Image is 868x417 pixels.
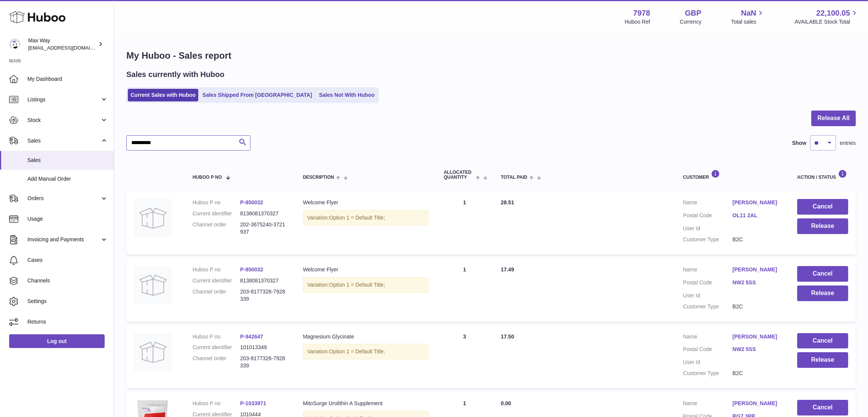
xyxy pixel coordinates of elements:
[240,334,263,340] a: P-942647
[9,38,21,50] img: Max@LongevityBox.co.uk
[797,218,848,234] button: Release
[27,195,100,202] span: Orders
[193,277,240,284] dt: Current identifier
[733,236,782,243] dd: B2C
[683,370,733,377] dt: Customer Type
[240,199,263,205] a: P-850032
[733,346,782,353] a: NW2 5SS
[134,199,172,237] img: no-photo.jpg
[816,8,850,18] span: 22,100.05
[329,282,385,288] span: Option 1 = Default Title;
[193,400,240,407] dt: Huboo P no
[27,175,108,183] span: Add Manual Order
[303,277,428,293] div: Variation:
[797,170,848,180] div: Action / Status
[683,279,733,288] dt: Postal Code
[27,318,108,326] span: Returns
[683,333,733,342] dt: Name
[731,18,765,26] span: Total sales
[240,400,266,406] a: P-1033971
[683,359,733,366] dt: User Id
[27,137,100,144] span: Sales
[28,37,97,51] div: Max Way
[501,400,511,406] span: 0.00
[683,292,733,299] dt: User Id
[683,212,733,221] dt: Postal Code
[733,370,782,377] dd: B2C
[200,89,315,101] a: Sales Shipped From [GEOGRAPHIC_DATA]
[27,215,108,223] span: Usage
[733,279,782,286] a: NW2 5SS
[126,69,225,80] h2: Sales currently with Huboo
[683,199,733,208] dt: Name
[193,221,240,236] dt: Channel order
[683,266,733,275] dt: Name
[193,344,240,351] dt: Current identifier
[625,18,650,26] div: Huboo Ref
[436,326,493,389] td: 3
[683,225,733,232] dt: User Id
[193,210,240,217] dt: Current identifier
[240,355,288,369] dd: 203-8177326-7928339
[795,8,859,26] a: 22,100.05 AVAILABLE Stock Total
[193,175,222,180] span: Huboo P no
[501,334,514,340] span: 17.50
[501,175,527,180] span: Total paid
[193,266,240,273] dt: Huboo P no
[797,266,848,282] button: Cancel
[27,117,100,124] span: Stock
[683,400,733,409] dt: Name
[27,236,100,243] span: Invoicing and Payments
[683,170,782,180] div: Customer
[193,288,240,303] dt: Channel order
[436,191,493,255] td: 1
[27,298,108,305] span: Settings
[811,111,856,126] button: Release All
[240,266,263,273] a: P-850032
[240,277,288,284] dd: 8138081370327
[134,266,172,304] img: no-photo.jpg
[741,8,756,18] span: NaN
[316,89,377,101] a: Sales Not With Huboo
[303,344,428,359] div: Variation:
[685,8,701,18] strong: GBP
[733,199,782,206] a: [PERSON_NAME]
[329,348,385,354] span: Option 1 = Default Title;
[795,18,859,26] span: AVAILABLE Stock Total
[683,346,733,355] dt: Postal Code
[303,199,428,206] div: Welcome Flyer
[193,199,240,206] dt: Huboo P no
[303,400,428,407] div: MitoSurge Urolithin A Supplement
[28,45,112,51] span: [EMAIL_ADDRESS][DOMAIN_NAME]
[797,199,848,215] button: Cancel
[27,257,108,264] span: Cases
[733,400,782,407] a: [PERSON_NAME]
[797,285,848,301] button: Release
[797,352,848,368] button: Release
[193,355,240,369] dt: Channel order
[633,8,650,18] strong: 7978
[683,303,733,310] dt: Customer Type
[680,18,702,26] div: Currency
[303,210,428,226] div: Variation:
[240,288,288,303] dd: 203-8177326-7928339
[240,221,288,236] dd: 202-3675240-3721937
[840,140,856,147] span: entries
[733,333,782,340] a: [PERSON_NAME]
[9,334,105,348] a: Log out
[303,266,428,273] div: Welcome Flyer
[240,210,288,217] dd: 8138081370327
[436,258,493,322] td: 1
[797,333,848,349] button: Cancel
[303,333,428,340] div: Magnesium Glycinate
[731,8,765,26] a: NaN Total sales
[27,277,108,284] span: Channels
[193,333,240,340] dt: Huboo P no
[303,175,334,180] span: Description
[27,157,108,164] span: Sales
[792,140,806,147] label: Show
[444,170,474,180] span: ALLOCATED Quantity
[733,303,782,310] dd: B2C
[329,215,385,221] span: Option 1 = Default Title;
[27,96,100,103] span: Listings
